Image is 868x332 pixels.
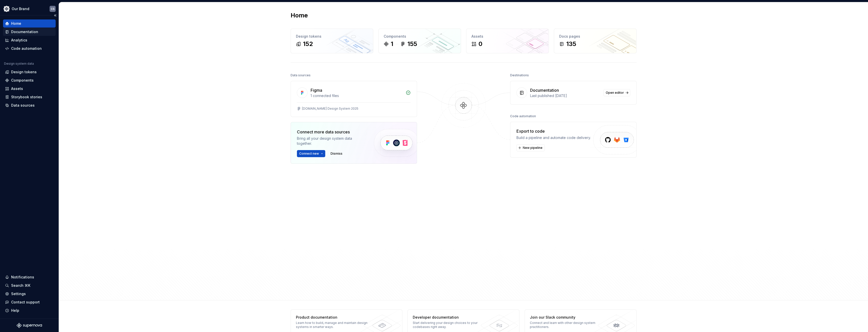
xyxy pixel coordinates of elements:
div: Assets [471,34,544,39]
a: Analytics [3,36,56,44]
div: Assets [11,86,23,91]
div: Connect more data sources [297,129,365,135]
button: Our BrandCS [1,3,58,14]
a: Design tokens [3,68,56,76]
button: Connect new [297,150,325,157]
button: Help [3,306,56,315]
button: Notifications [3,273,56,281]
a: Documentation [3,28,56,36]
button: Collapse sidebar [52,12,59,19]
div: Home [11,21,21,26]
div: CS [51,7,55,11]
span: Connect new [299,152,319,156]
div: Our Brand [12,6,29,11]
div: Developer documentation [413,315,486,320]
span: New pipeline [523,146,542,150]
button: New pipeline [516,144,545,151]
button: Search ⌘K [3,281,56,290]
h2: Home [291,11,308,19]
button: Dismiss [328,150,345,157]
span: Dismiss [331,152,342,156]
div: Product documentation [296,315,370,320]
a: Assets0 [466,29,549,53]
div: Search ⌘K [11,283,30,288]
a: Open editor [603,89,630,96]
div: Connect and learn with other design system practitioners. [530,321,603,329]
div: Documentation [11,29,38,34]
a: Components1155 [378,29,461,53]
a: Code automation [3,44,56,53]
div: Join our Slack community [530,315,603,320]
div: Help [11,308,19,313]
div: Bring all your design system data together. [297,136,365,146]
div: 1 connected files [311,93,403,98]
a: Figma1 connected files[DOMAIN_NAME] Design System 2025 [291,81,417,117]
div: Notifications [11,275,34,280]
div: [DOMAIN_NAME] Design System 2025 [302,107,358,111]
button: Contact support [3,298,56,306]
a: Assets [3,85,56,93]
div: Documentation [530,87,559,93]
div: Docs pages [559,34,631,39]
div: Contact support [11,300,40,305]
div: Storybook stories [11,94,42,100]
div: Components [384,34,456,39]
div: Design tokens [11,69,37,75]
div: 0 [479,40,482,48]
div: Code automation [11,46,42,51]
div: Last published [DATE] [530,93,600,98]
span: Open editor [606,91,624,95]
div: Analytics [11,38,27,43]
svg: Supernova Logo [17,323,42,328]
a: Docs pages135 [554,29,637,53]
div: 152 [303,40,313,48]
div: 135 [566,40,576,48]
div: 155 [407,40,417,48]
div: Design system data [4,62,34,66]
div: Build a pipeline and automate code delivery. [516,135,591,140]
div: Design tokens [296,34,368,39]
a: Design tokens152 [291,29,373,53]
a: Home [3,19,56,28]
a: Storybook stories [3,93,56,101]
div: 1 [391,40,393,48]
div: Destinations [510,72,529,79]
a: Components [3,76,56,84]
a: Data sources [3,101,56,109]
div: Learn how to build, manage and maintain design systems in smarter ways. [296,321,370,329]
div: Data sources [11,103,35,108]
img: 344848e3-ec3d-4aa0-b708-b8ed6430a7e0.png [4,6,10,12]
a: Settings [3,290,56,298]
div: Figma [311,87,322,93]
div: Settings [11,291,26,296]
div: Start delivering your design choices to your codebases right away. [413,321,486,329]
div: Code automation [510,113,536,120]
div: Export to code [516,128,591,134]
div: Data sources [291,72,311,79]
div: Components [11,78,34,83]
